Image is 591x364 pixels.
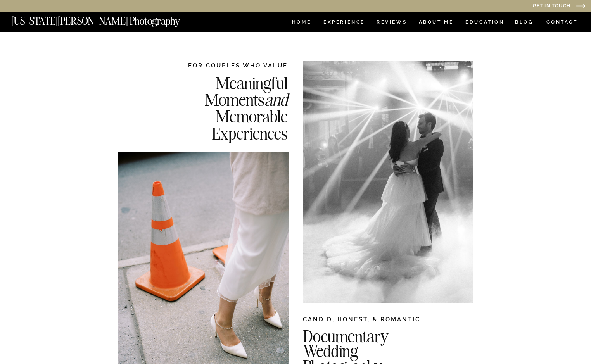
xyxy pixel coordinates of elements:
a: ABOUT ME [418,20,454,26]
a: HOME [290,20,313,26]
a: Experience [323,20,364,26]
a: BLOG [515,20,534,26]
h2: CANDID, HONEST, & ROMANTIC [303,315,473,327]
a: Get in Touch [454,3,570,9]
h2: Meaningful Moments Memorable Experiences [165,74,288,141]
a: REVIEWS [377,20,406,26]
a: EDUCATION [465,20,505,26]
a: [US_STATE][PERSON_NAME] Photography [11,16,206,22]
i: and [264,89,288,110]
a: CONTACT [546,18,578,26]
h2: FOR COUPLES WHO VALUE [165,61,288,69]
